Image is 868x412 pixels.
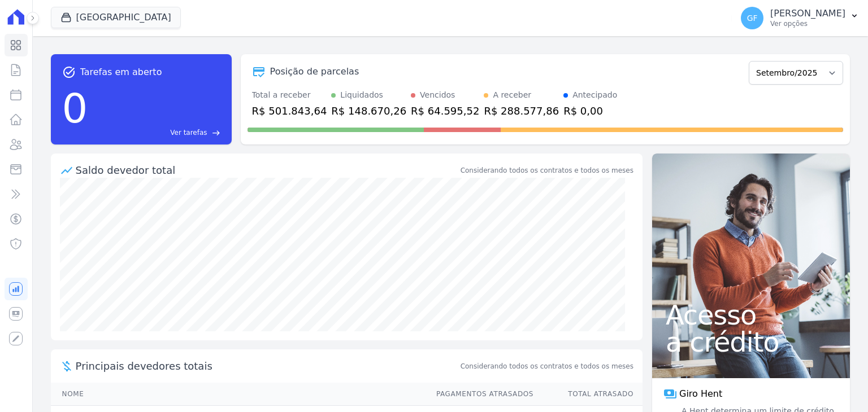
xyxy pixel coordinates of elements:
div: Considerando todos os contratos e todos os meses [461,165,633,176]
span: Tarefas em aberto [80,65,162,79]
div: R$ 501.843,64 [252,103,327,119]
div: Liquidados [340,89,383,101]
span: Acesso [666,301,836,328]
th: Pagamentos Atrasados [426,383,534,406]
span: Principais devedores totais [76,358,458,374]
span: a crédito [666,328,836,356]
span: Considerando todos os contratos e todos os meses [461,361,633,371]
div: R$ 64.595,52 [411,103,479,119]
th: Total Atrasado [534,383,643,406]
span: Giro Hent [679,387,722,401]
p: [PERSON_NAME] [770,8,845,19]
span: task_alt [62,65,76,79]
p: Ver opções [770,19,845,28]
span: east [212,129,220,137]
span: Ver tarefas [170,128,207,138]
div: Vencidos [420,89,455,101]
div: 0 [62,79,88,138]
div: Antecipado [572,89,617,101]
div: R$ 288.577,86 [484,103,559,119]
span: GF [747,14,758,22]
div: R$ 148.670,26 [331,103,406,119]
div: Posição de parcelas [270,65,359,78]
th: Nome [51,383,426,406]
div: R$ 0,00 [563,103,617,119]
button: [GEOGRAPHIC_DATA] [51,7,181,28]
div: Saldo devedor total [76,163,458,178]
div: Total a receber [252,89,327,101]
button: GF [PERSON_NAME] Ver opções [732,2,868,34]
div: A receber [493,89,531,101]
a: Ver tarefas east [92,128,220,138]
